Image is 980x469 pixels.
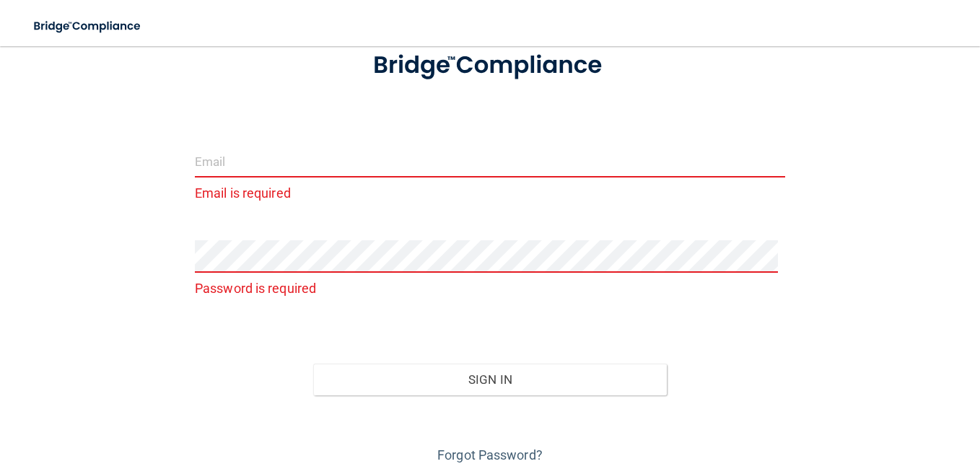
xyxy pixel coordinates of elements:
img: bridge_compliance_login_screen.278c3ca4.svg [22,12,154,41]
a: Forgot Password? [437,447,543,463]
button: Sign In [313,364,668,395]
input: Email [195,145,785,177]
p: Password is required [195,276,785,300]
img: bridge_compliance_login_screen.278c3ca4.svg [348,34,632,97]
p: Email is required [195,181,785,205]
